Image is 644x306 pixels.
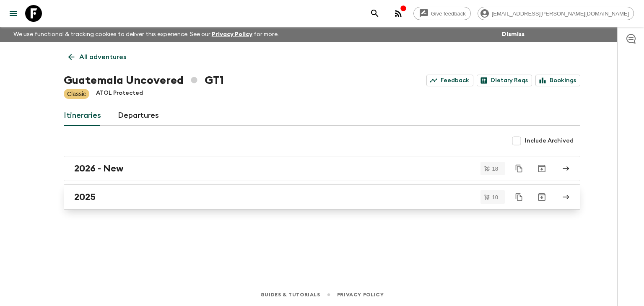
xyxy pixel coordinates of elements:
a: Give feedback [413,7,471,20]
button: Dismiss [500,29,527,40]
a: Guides & Tutorials [260,290,320,299]
a: Departures [118,106,159,126]
span: Include Archived [525,137,574,145]
button: Duplicate [512,189,527,205]
a: Feedback [426,75,473,86]
button: Duplicate [512,161,527,176]
button: Archive [533,160,550,177]
button: Archive [533,189,550,205]
a: Dietary Reqs [477,75,532,86]
h2: 2026 - New [74,163,124,174]
span: 18 [487,166,503,171]
button: search adventures [366,5,383,22]
span: 10 [487,194,503,200]
a: 2026 - New [64,156,580,181]
a: 2025 [64,184,580,210]
span: Give feedback [426,10,470,17]
h1: Guatemala Uncovered GT1 [64,72,224,89]
a: Bookings [535,75,580,86]
a: Itineraries [64,106,101,126]
span: [EMAIL_ADDRESS][PERSON_NAME][DOMAIN_NAME] [487,10,634,17]
a: Privacy Policy [212,31,252,37]
button: menu [5,5,22,22]
div: [EMAIL_ADDRESS][PERSON_NAME][DOMAIN_NAME] [478,7,634,20]
p: Classic [67,90,86,98]
a: All adventures [64,49,131,65]
h2: 2025 [74,192,96,202]
p: We use functional & tracking cookies to deliver this experience. See our for more. [10,27,282,42]
p: All adventures [79,52,126,62]
p: ATOL Protected [96,89,143,99]
a: Privacy Policy [337,290,384,299]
